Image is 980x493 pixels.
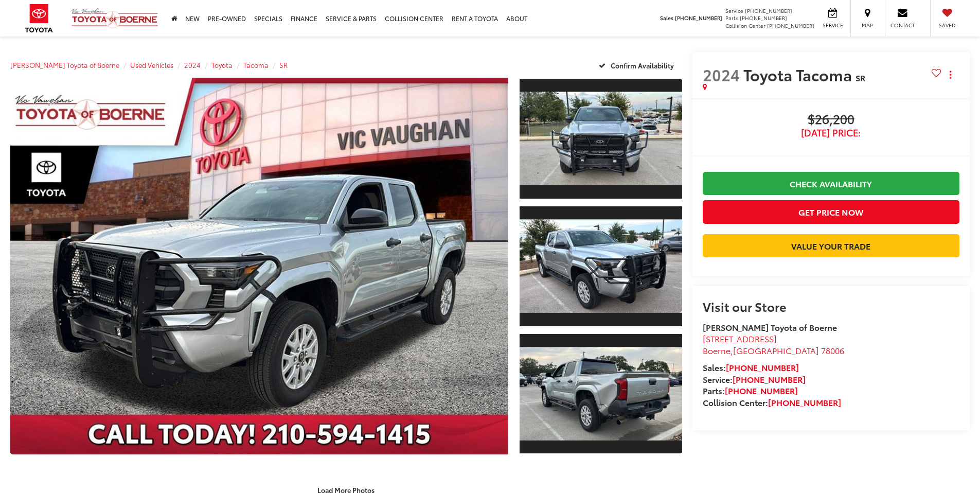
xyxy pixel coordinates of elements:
[821,344,844,356] span: 78006
[725,14,738,22] span: Parts
[703,300,959,313] h2: Visit our Store
[211,60,233,69] a: Toyota
[5,76,513,456] img: 2024 Toyota Tacoma SR
[745,7,792,14] span: [PHONE_NUMBER]
[768,396,841,408] a: [PHONE_NUMBER]
[611,61,674,70] span: Confirm Availability
[703,332,844,356] a: [STREET_ADDRESS] Boerne,[GEOGRAPHIC_DATA] 78006
[703,234,959,257] a: Value Your Trade
[520,78,682,200] a: Expand Photo 1
[767,22,814,29] span: [PHONE_NUMBER]
[703,200,959,223] button: Get Price Now
[725,384,798,396] a: [PHONE_NUMBER]
[725,7,743,14] span: Service
[10,78,508,454] a: Expand Photo 0
[703,384,798,396] strong: Parts:
[184,60,201,69] a: 2024
[703,63,740,85] span: 2024
[941,65,959,83] button: Actions
[518,92,683,185] img: 2024 Toyota Tacoma SR
[703,361,799,373] strong: Sales:
[703,112,959,128] span: $26,200
[593,56,682,74] button: Confirm Availability
[703,344,844,356] span: ,
[856,22,879,29] span: Map
[703,396,841,408] strong: Collision Center:
[518,347,683,440] img: 2024 Toyota Tacoma SR
[726,361,799,373] a: [PHONE_NUMBER]
[520,333,682,455] a: Expand Photo 3
[821,22,844,29] span: Service
[740,14,787,22] span: [PHONE_NUMBER]
[660,14,673,22] span: Sales
[733,373,806,385] a: [PHONE_NUMBER]
[936,22,958,29] span: Saved
[703,172,959,195] a: Check Availability
[518,220,683,313] img: 2024 Toyota Tacoma SR
[743,63,856,85] span: Toyota Tacoma
[703,321,837,333] strong: [PERSON_NAME] Toyota of Boerne
[890,22,915,29] span: Contact
[675,14,722,22] span: [PHONE_NUMBER]
[703,344,730,356] span: Boerne
[520,205,682,327] a: Expand Photo 2
[130,60,173,69] a: Used Vehicles
[703,373,806,385] strong: Service:
[279,60,288,69] a: SR
[703,128,959,138] span: [DATE] Price:
[71,8,158,29] img: Vic Vaughan Toyota of Boerne
[10,60,119,69] a: [PERSON_NAME] Toyota of Boerne
[703,332,777,344] span: [STREET_ADDRESS]
[856,72,865,83] span: SR
[733,344,819,356] span: [GEOGRAPHIC_DATA]
[950,71,951,79] span: dropdown dots
[243,60,269,69] a: Tacoma
[725,22,765,29] span: Collision Center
